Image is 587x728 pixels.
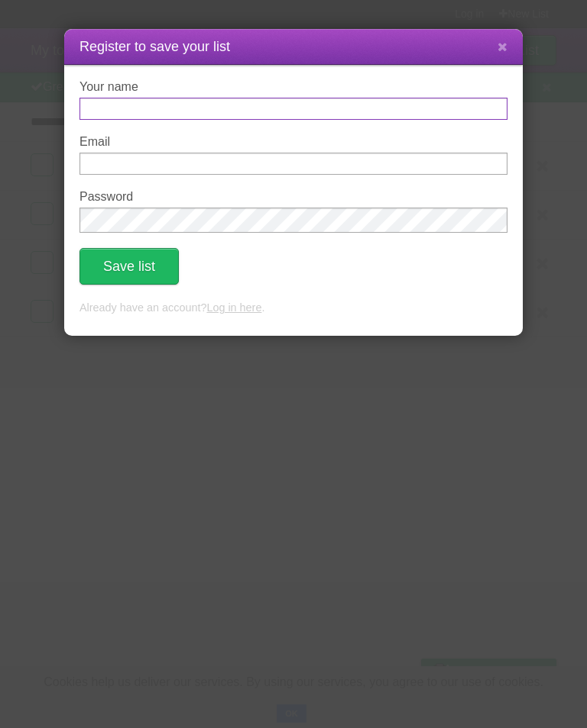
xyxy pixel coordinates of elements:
label: Your name [79,80,508,94]
button: Save list [79,248,179,285]
p: Already have an account? . [79,300,508,317]
label: Email [79,135,508,149]
label: Password [79,190,508,204]
h1: Register to save your list [79,37,508,57]
a: Log in here [206,301,261,314]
